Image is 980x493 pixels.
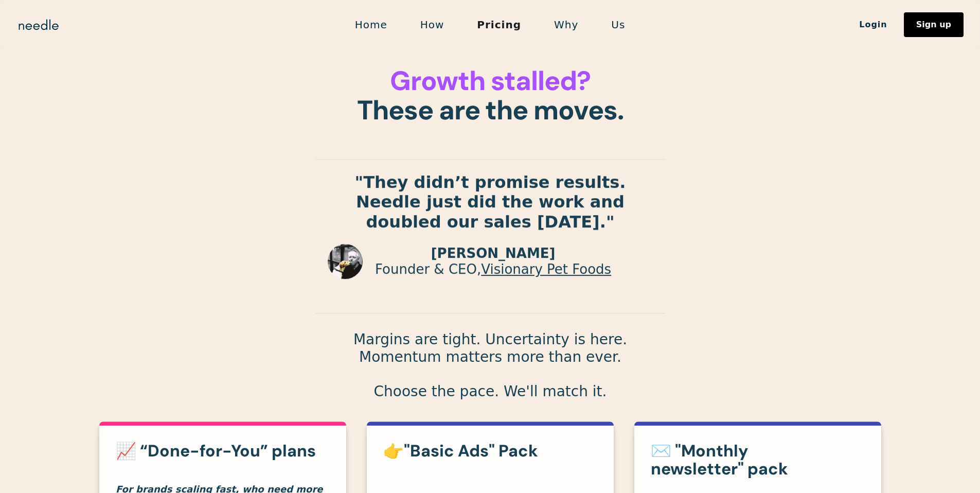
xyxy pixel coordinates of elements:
[904,12,964,37] a: Sign up
[916,21,951,29] div: Sign up
[651,442,865,478] h3: ✉️ "Monthly newsletter" pack
[338,14,404,36] a: Home
[315,331,665,400] p: Margins are tight. Uncertainty is here. Momentum matters more than ever. Choose the pace. We'll m...
[375,246,611,262] p: [PERSON_NAME]
[843,16,904,33] a: Login
[595,14,642,36] a: Us
[460,14,538,36] a: Pricing
[538,14,595,36] a: Why
[375,262,611,278] p: Founder & CEO,
[383,440,538,462] strong: 👉"Basic Ads" Pack
[390,63,590,98] span: Growth stalled?
[481,262,611,277] a: Visionary Pet Foods
[404,14,461,36] a: How
[354,173,626,232] strong: "They didn’t promise results. Needle just did the work and doubled our sales [DATE]."
[315,66,665,125] h1: These are the moves.
[116,442,330,460] h3: 📈 “Done-for-You” plans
